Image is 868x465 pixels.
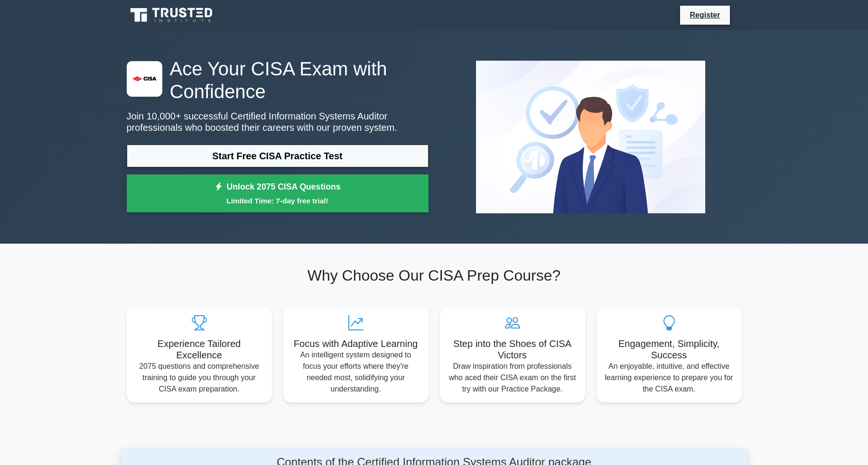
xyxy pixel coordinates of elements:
[291,349,421,395] p: An intelligent system designed to focus your efforts where they're needed most, solidifying your ...
[127,57,429,103] h1: Ace Your CISA Exam with Confidence
[139,195,417,206] small: Limited Time: 7-day free trial!
[684,9,726,21] a: Register
[134,361,264,395] p: 2075 questions and comprehensive training to guide you through your CISA exam preparation.
[134,338,264,361] h5: Experience Tailored Excellence
[448,361,578,395] p: Draw inspiration from professionals who aced their CISA exam on the first try with our Practice P...
[291,338,421,349] h5: Focus with Adaptive Learning
[448,338,578,361] h5: Step into the Shoes of CISA Victors
[468,53,713,221] img: Certified Information Systems Auditor Preview
[127,174,429,212] a: Unlock 2075 CISA QuestionsLimited Time: 7-day free trial!
[604,338,734,361] h5: Engagement, Simplicity, Success
[127,110,429,133] p: Join 10,000+ successful Certified Information Systems Auditor professionals who boosted their car...
[127,145,429,167] a: Start Free CISA Practice Test
[604,361,734,395] p: An enjoyable, intuitive, and effective learning experience to prepare you for the CISA exam.
[127,266,742,284] h2: Why Choose Our CISA Prep Course?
